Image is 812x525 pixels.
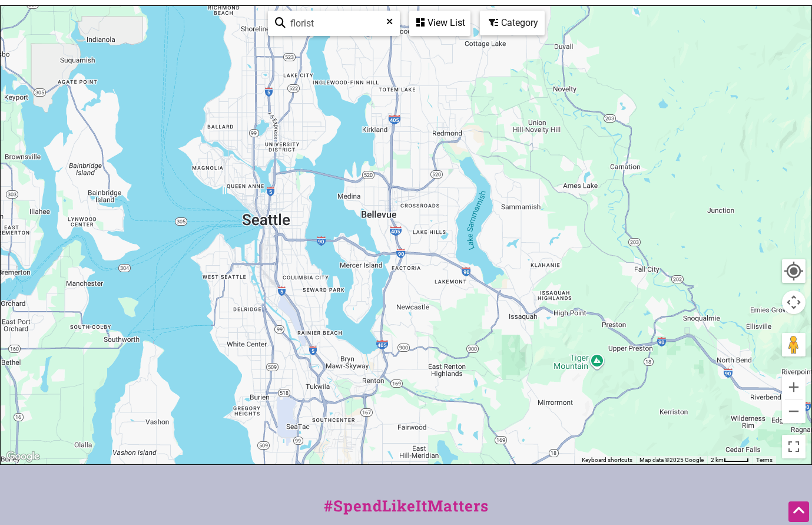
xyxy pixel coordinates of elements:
[788,501,809,522] div: Scroll Back to Top
[4,449,42,464] img: Google
[410,12,469,34] div: View List
[782,375,806,399] button: Zoom in
[639,457,704,463] span: Map data ©2025 Google
[756,457,773,463] a: Terms (opens in new tab)
[782,399,806,423] button: Zoom out
[782,290,806,314] button: Map camera controls
[481,12,543,34] div: Category
[286,12,392,35] input: Type to find and filter...
[4,449,42,464] a: Open this area in Google Maps (opens a new window)
[782,435,806,458] button: Toggle fullscreen view
[782,259,806,283] button: Your Location
[711,457,724,463] span: 2 km
[409,11,470,36] div: See a list of the visible businesses
[480,11,545,35] div: Filter by category
[782,333,806,356] button: Drag Pegman onto the map to open Street View
[268,11,400,36] div: Type to search and filter
[582,456,632,464] button: Keyboard shortcuts
[707,456,753,464] button: Map Scale: 2 km per 39 pixels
